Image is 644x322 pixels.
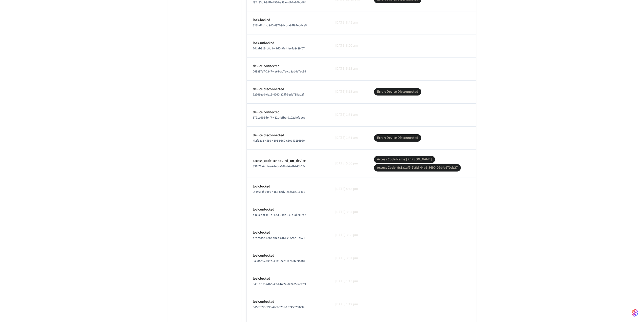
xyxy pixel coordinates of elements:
[335,43,362,48] p: [DATE] 8:00 am
[253,17,323,23] p: lock.locked
[253,158,323,164] p: access_code.scheduled_on_device
[335,279,362,284] p: [DATE] 1:13 pm
[335,256,362,261] p: [DATE] 3:07 pm
[335,210,362,215] p: [DATE] 3:32 pm
[253,253,323,258] p: lock.unlocked
[253,0,306,5] span: f92d33b5-91fb-4960-a53a-cdb0a950bd8f
[335,161,362,166] p: [DATE] 5:00 pm
[335,66,362,71] p: [DATE] 5:13 am
[335,20,362,25] p: [DATE] 8:45 am
[253,139,305,143] span: 4f2f18a8-4589-4303-9660-c60b43296980
[253,190,305,194] span: 9f4a684f-04e6-4162-8ed7-c8d51e011411
[253,259,305,263] span: 0a984c55-899b-45b1-aeff-1c248b09ed87
[253,276,323,281] p: lock.locked
[253,92,304,97] span: 72766ecd-6e15-4260-825f-3ede78ffad2f
[253,236,305,240] span: 47c2c8ae-67bf-4bca-a167-c05ef231e671
[335,233,362,238] p: [DATE] 3:08 pm
[253,133,323,138] p: device.disconnected
[377,165,458,171] div: Access Code: 9c1a1af9-7c6d-44e9-8490-09dfd970cb27
[253,164,306,168] span: 931f76a4-f1ee-41ed-a602-d4adb245b29c
[377,135,418,141] div: Error: Device Disconnected
[253,64,323,69] p: device.connected
[335,135,362,141] p: [DATE] 1:31 am
[253,299,323,305] p: lock.unlocked
[253,110,323,115] p: device.connected
[253,230,323,235] p: lock.locked
[253,282,306,286] span: 5451df82-7dbc-49fd-b722-8e2a256402b9
[253,87,323,92] p: device.disconnected
[632,309,638,317] img: SeamLogoGradient.69752ec5.svg
[335,302,362,307] p: [DATE] 1:12 pm
[253,46,305,51] span: 2d1ab313-b8d1-41d0-9fef-fee5a3c39f07
[253,116,305,120] span: 8771c6b5-b4f7-432b-bfba-d102cf9fdeea
[253,213,306,217] span: d1e5cbbf-081c-40f3-94de-171d6d8987e7
[335,112,362,118] p: [DATE] 1:31 am
[377,157,432,162] div: Access Code Name: [PERSON_NAME]
[335,89,362,94] p: [DATE] 5:13 am
[253,23,307,28] span: 626bd1b1-b8d0-437f-9dcd-a84f84eddce5
[253,207,323,212] p: lock.unlocked
[377,89,418,94] div: Error: Device Disconnected
[253,184,323,189] p: lock.locked
[335,186,362,192] p: [DATE] 4:45 pm
[253,305,304,309] span: 0d56769b-ff9c-4ecf-8251-1b745520079e
[253,69,306,74] span: 069897a7-2247-4e61-ac7e-cb3ad4e7ec34
[253,41,323,46] p: lock.unlocked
